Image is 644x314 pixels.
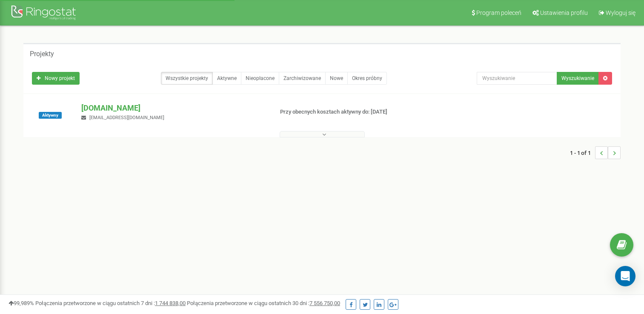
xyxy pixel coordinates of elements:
button: Wyszukiwanie [557,72,599,85]
span: 1 - 1 of 1 [570,146,595,159]
span: Połączenia przetworzone w ciągu ostatnich 30 dni : [187,300,340,306]
span: Ustawienia profilu [540,9,588,16]
a: Okres próbny [347,72,387,85]
a: Wszystkie projekty [161,72,213,85]
span: [EMAIL_ADDRESS][DOMAIN_NAME] [89,115,164,120]
a: Nowy projekt [32,72,80,85]
h5: Projekty [30,50,54,58]
span: Wyloguj się [606,9,635,16]
div: Open Intercom Messenger [615,266,635,286]
span: 99,989% [9,300,34,306]
a: Nowe [325,72,348,85]
p: [DOMAIN_NAME] [81,103,266,114]
input: Wyszukiwanie [477,72,557,85]
u: 1 744 838,00 [155,300,186,306]
a: Aktywne [212,72,241,85]
nav: ... [570,138,621,168]
span: Aktywny [39,112,62,119]
a: Zarchiwizowane [279,72,326,85]
span: Połączenia przetworzone w ciągu ostatnich 7 dni : [35,300,186,306]
a: Nieopłacone [241,72,279,85]
span: Program poleceń [476,9,521,16]
u: 7 556 750,00 [309,300,340,306]
p: Przy obecnych kosztach aktywny do: [DATE] [280,108,415,116]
